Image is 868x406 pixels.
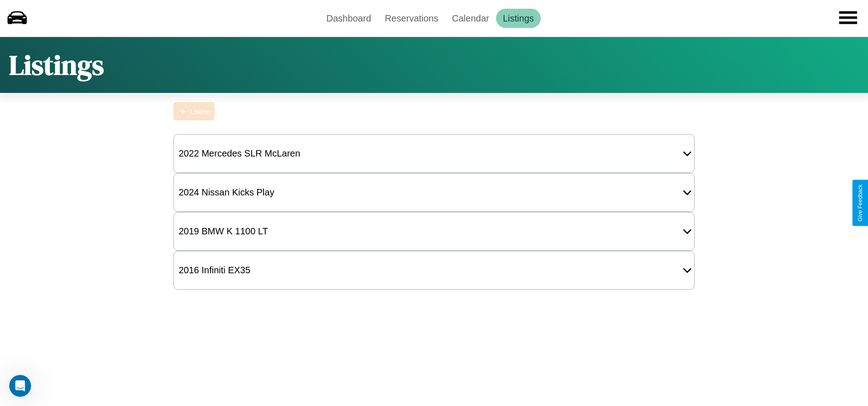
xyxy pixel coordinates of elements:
button: Listing [173,102,215,120]
div: 2019 BMW K 1100 LT [174,222,272,241]
div: 2022 Mercedes SLR McLaren [174,144,305,163]
h1: Listings [9,46,104,84]
a: Reservations [378,9,445,28]
div: Listing [190,108,210,115]
div: 2016 Infiniti EX35 [174,260,255,280]
a: Listings [496,9,541,28]
a: Dashboard [319,9,378,28]
div: 2024 Nissan Kicks Play [174,183,279,202]
a: Calendar [445,9,496,28]
iframe: Intercom live chat [9,375,31,397]
div: Give Feedback [857,184,863,222]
